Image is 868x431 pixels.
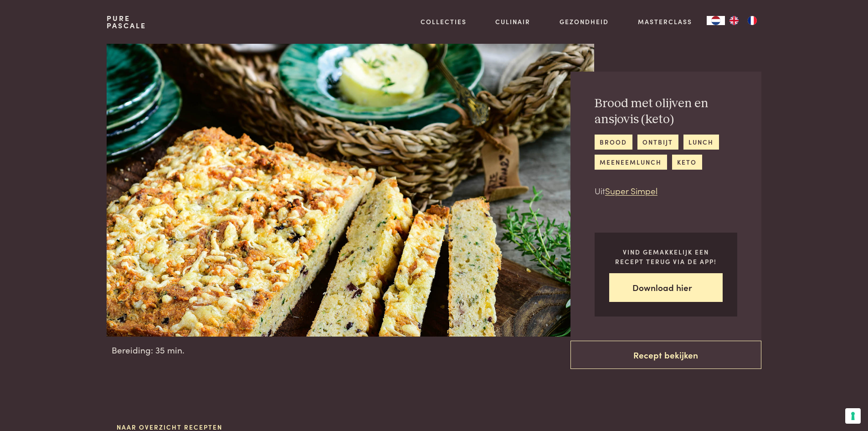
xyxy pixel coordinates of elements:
[707,16,725,25] div: Language
[707,16,725,25] a: NL
[845,408,861,424] button: Uw voorkeuren voor toestemming voor trackingtechnologieën
[609,247,723,266] p: Vind gemakkelijk een recept terug via de app!
[672,155,702,170] a: keto
[595,135,632,150] a: brood
[605,184,657,197] a: Super Simpel
[638,17,692,26] a: Masterclass
[595,155,667,170] a: meeneemlunch
[609,273,723,302] a: Download hier
[107,15,146,29] a: PurePascale
[595,184,737,197] p: Uit
[743,16,761,25] a: FR
[112,343,185,357] span: Bereiding: 35 min.
[495,17,530,26] a: Culinair
[570,341,761,369] a: Recept bekijken
[683,135,719,150] a: lunch
[725,16,761,25] ul: Language list
[595,96,737,127] h2: Brood met olijven en ansjovis (keto)
[107,44,594,337] img: Brood met olijven en ansjovis (keto)
[725,16,743,25] a: EN
[707,16,761,25] aside: Language selected: Nederlands
[421,17,467,26] a: Collecties
[560,17,609,26] a: Gezondheid
[637,135,678,150] a: ontbijt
